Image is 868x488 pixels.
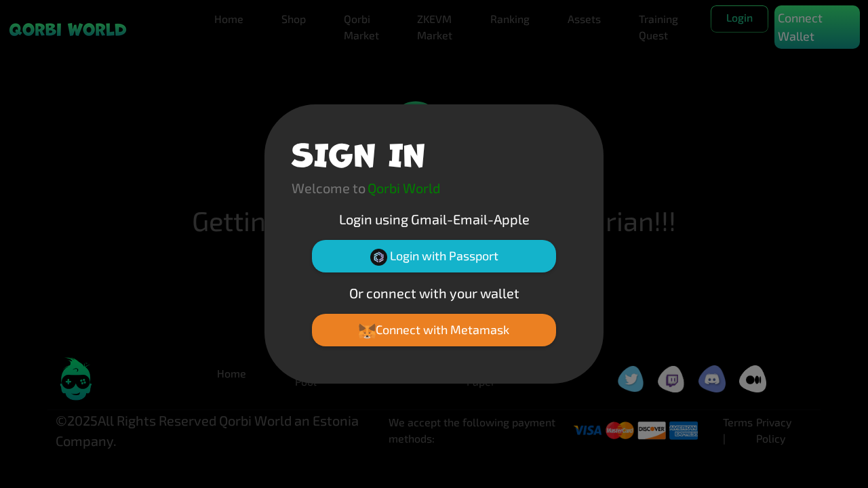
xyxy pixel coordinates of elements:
p: Qorbi World [368,178,440,198]
h1: SIGN IN [292,131,425,172]
p: Or connect with your wallet [292,283,576,303]
img: Passport Logo [370,249,387,266]
button: Login with Passport [312,240,556,272]
button: Connect with Metamask [312,314,556,346]
p: Welcome to [292,178,366,198]
p: Login using Gmail-Email-Apple [292,209,576,229]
